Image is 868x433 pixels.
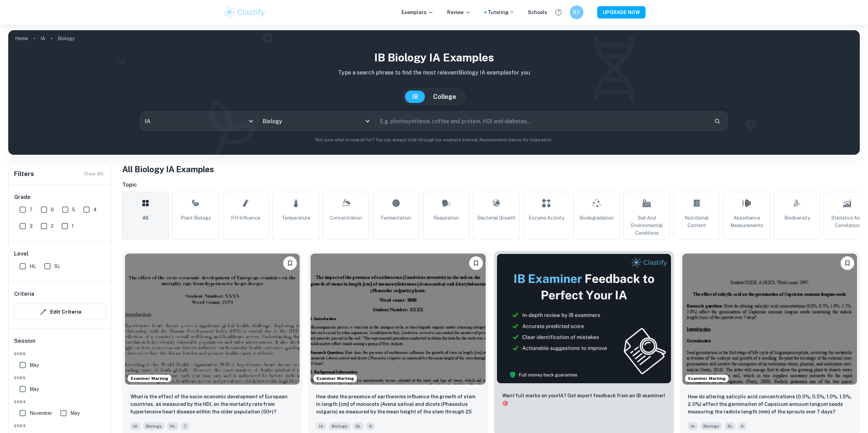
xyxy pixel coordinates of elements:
div: IA [140,112,257,131]
span: 7 [181,422,189,430]
button: College [426,91,463,103]
img: Biology IA example thumbnail: What is the effect of the socio-economic [125,254,300,385]
p: How do altering salicylic acid concentrations (0.0%, 0.5%, 1.0%, 1.5%, 2.0%) affect the germinati... [688,393,852,416]
span: IA [688,422,698,430]
img: Biology IA example thumbnail: How do altering salicylic acid concentra [682,254,857,385]
button: Bookmark [469,256,483,270]
span: Statistics and Correlation [827,214,867,229]
span: SL [54,262,60,270]
span: Examiner Marking [314,375,357,382]
span: pH Influence [231,214,261,222]
a: Home [15,34,28,43]
span: May [30,385,39,393]
p: How does the presence of earthworms influence the growth of stem in length [cm] of monocots (Aven... [316,393,480,416]
span: 3 [30,222,33,230]
span: 2 [51,222,54,230]
span: Examiner Marking [128,375,171,382]
button: UPGRADE NOW [597,6,646,19]
h6: Filters [14,169,34,179]
span: 🎯 [502,400,508,406]
span: Biodiversity [784,214,810,222]
h1: All Biology IA Examples [122,163,860,175]
span: Temperature [281,214,310,222]
span: Fermentation [381,214,411,222]
a: IA [40,34,45,43]
span: IA [316,422,326,430]
span: Respiration [433,214,459,222]
span: Examiner Marking [685,375,728,382]
span: All [142,214,149,222]
button: Help and Feedback [553,7,564,18]
h6: Criteria [14,290,34,298]
p: Type a search phrase to find the most relevant Biology IA examples for you [14,69,854,77]
span: 5 [72,206,75,213]
h6: Topic [122,181,860,189]
span: 2024 [14,399,106,405]
span: Enzyme Activity [529,214,564,222]
h6: RY [572,9,580,16]
button: RY [570,5,583,19]
button: Bookmark [283,256,297,270]
h6: Grade [14,193,106,201]
span: 2026 [14,351,106,357]
span: Biology [329,422,350,430]
span: 7 [30,206,33,213]
span: 2023 [14,423,106,429]
img: profile cover [8,30,860,155]
span: SL [725,422,735,430]
h6: Session [14,337,106,351]
span: Biology [701,422,722,430]
span: November [30,409,52,417]
p: Review [447,9,471,16]
p: Want full marks on your IA ? Get expert feedback from an IB examiner! [502,392,666,407]
a: Tutoring [488,9,514,16]
span: 6 [738,422,746,430]
span: IA [130,422,140,430]
span: Concentration [330,214,362,222]
span: 1 [72,222,74,230]
button: Bookmark [841,256,854,270]
span: Absorbance Measurements [727,214,767,229]
span: 2025 [14,375,106,381]
span: May [30,361,39,369]
button: Open [363,116,372,126]
img: Clastify logo [223,5,266,19]
span: HL [30,262,36,270]
button: Edit Criteria [14,304,106,320]
span: Biodegradation [579,214,614,222]
p: Biology [58,35,74,42]
span: May [70,409,80,417]
input: E.g. photosynthesis, coffee and protein, HDI and diabetes... [375,112,708,131]
span: Biology [143,422,164,430]
img: Biology IA example thumbnail: How does the presence of earthworms infl [311,254,485,385]
span: HL [167,422,178,430]
h6: Level [14,250,106,258]
span: 6 [366,422,374,430]
a: Schools [528,9,547,16]
p: What is the effect of the socio-economic development of European countries, as measured by the HD... [130,393,294,416]
img: Thumbnail [497,254,671,384]
h1: IB Biology IA examples [14,49,854,66]
button: IB [405,91,425,103]
span: Soil and Environmental Conditions [626,214,667,237]
button: Search [711,115,723,127]
span: Nutritional Content [676,214,717,229]
span: Plant Biology [181,214,211,222]
span: Bacterial Growth [477,214,516,222]
span: 6 [51,206,54,213]
span: SL [353,422,363,430]
p: Not sure what to search for? You can always look through our example Internal Assessments below f... [14,137,854,143]
span: 4 [93,206,97,213]
p: Exemplars [402,9,433,16]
